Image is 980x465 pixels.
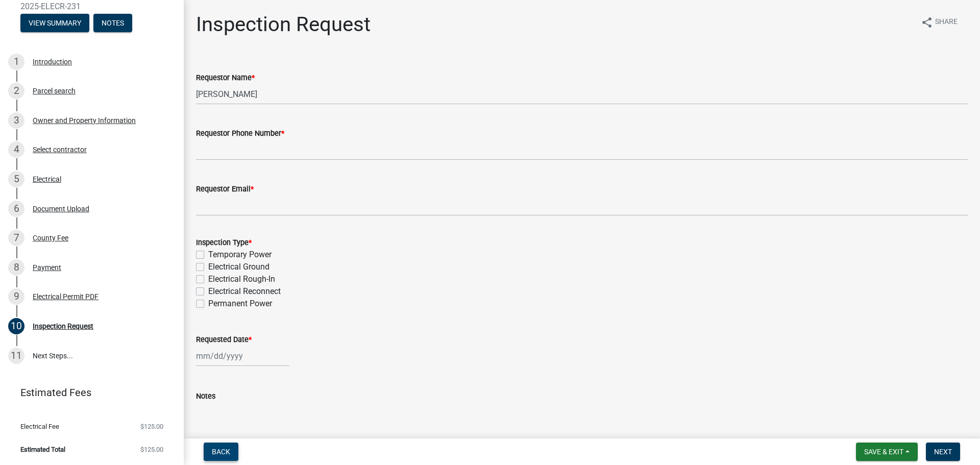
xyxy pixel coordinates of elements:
div: County Fee [33,234,68,241]
label: Requestor Phone Number [196,130,284,137]
button: Notes [93,14,132,32]
div: 3 [8,112,24,129]
label: Electrical Rough-In [208,273,275,285]
button: shareShare [913,12,966,32]
div: Introduction [33,58,72,65]
span: Estimated Total [20,446,65,453]
div: Parcel search [33,87,76,94]
wm-modal-confirm: Notes [93,19,132,28]
button: Save & Exit [856,443,918,461]
span: $125.00 [140,446,163,453]
div: 8 [8,259,24,276]
h1: Inspection Request [196,12,371,37]
wm-modal-confirm: Summary [20,19,89,28]
div: Select contractor [33,146,87,153]
div: 1 [8,54,24,70]
input: mm/dd/yyyy [196,346,289,366]
div: 7 [8,230,24,246]
span: Electrical Fee [20,423,59,430]
button: Next [926,443,960,461]
label: Inspection Type [196,239,252,247]
div: 6 [8,201,24,217]
button: View Summary [20,14,89,32]
span: Back [212,448,230,456]
span: Share [935,16,958,29]
label: Requestor Name [196,75,255,82]
i: share [921,16,933,29]
div: Inspection Request [33,323,93,330]
div: Document Upload [33,205,89,212]
button: Back [204,443,238,461]
span: Next [934,448,952,456]
span: Save & Exit [864,448,903,456]
span: 2025-ELECR-231 [20,2,163,11]
div: Electrical [33,176,61,183]
div: 2 [8,83,24,99]
div: Owner and Property Information [33,117,136,124]
label: Electrical Ground [208,261,269,273]
span: $125.00 [140,423,163,430]
label: Requestor Email [196,186,254,193]
label: Requested Date [196,336,252,344]
div: 10 [8,318,24,334]
label: Temporary Power [208,249,272,261]
div: 5 [8,171,24,187]
div: Electrical Permit PDF [33,293,99,300]
div: 4 [8,141,24,158]
div: Payment [33,264,61,271]
a: Estimated Fees [8,382,167,403]
label: Notes [196,393,215,400]
div: 11 [8,348,24,364]
label: Electrical Reconnect [208,285,281,298]
div: 9 [8,288,24,305]
label: Permanent Power [208,298,272,310]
